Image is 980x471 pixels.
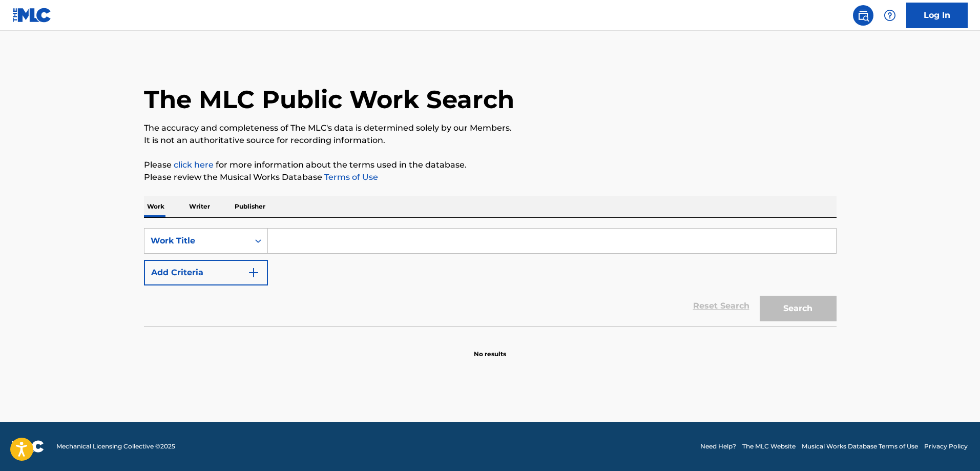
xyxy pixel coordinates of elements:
[151,235,243,247] div: Work Title
[802,442,918,451] a: Musical Works Database Terms of Use
[853,5,873,26] a: Public Search
[742,442,796,451] a: The MLC Website
[12,440,44,453] img: logo
[144,122,837,134] p: The accuracy and completeness of The MLC's data is determined solely by our Members.
[906,3,968,28] a: Log In
[12,8,52,23] img: MLC Logo
[857,9,869,22] img: search
[322,172,378,182] a: Terms of Use
[56,442,175,451] span: Mechanical Licensing Collective © 2025
[880,5,900,26] div: Help
[144,159,837,171] p: Please for more information about the terms used in the database.
[700,442,736,451] a: Need Help?
[884,9,896,22] img: help
[144,84,514,115] h1: The MLC Public Work Search
[174,160,214,170] a: click here
[144,171,837,183] p: Please review the Musical Works Database
[232,196,268,217] p: Publisher
[924,442,968,451] a: Privacy Policy
[247,267,260,279] img: 9d2ae6d4665cec9f34b9.svg
[474,337,506,359] p: No results
[144,134,837,147] p: It is not an authoritative source for recording information.
[186,196,213,217] p: Writer
[144,260,268,285] button: Add Criteria
[144,228,837,326] form: Search Form
[144,196,168,217] p: Work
